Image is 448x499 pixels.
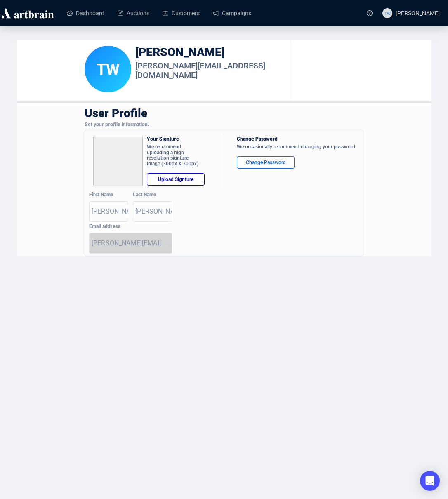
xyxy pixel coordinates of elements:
div: Change Password [244,158,288,167]
input: Last Name [135,205,172,218]
button: Change Password [237,156,295,169]
div: Email address [89,224,171,232]
div: Set your profile information. [85,122,363,130]
span: question-circle [367,10,373,16]
div: [PERSON_NAME][EMAIL_ADDRESS][DOMAIN_NAME] [135,61,291,82]
span: TW [97,60,120,78]
div: Your Signture [147,137,224,144]
img: email.svg [161,239,170,247]
div: First Name [89,192,127,200]
button: Upload Signture [147,173,205,186]
a: Customers [163,2,200,24]
a: Dashboard [67,2,104,24]
div: Tim Woody [85,46,131,92]
a: Auctions [118,2,149,24]
div: [PERSON_NAME] [135,46,291,61]
div: We recommend uploading a high resolution signture image (300px X 300px) [147,144,200,169]
div: Change Password [237,137,356,144]
span: [PERSON_NAME] [396,10,440,16]
div: Last Name [133,192,171,200]
div: User Profile [85,103,363,122]
div: We occasionally recommend changing your password. [237,144,356,152]
a: Campaigns [213,2,251,24]
input: Your Email [92,237,161,250]
div: Upload Signture [154,175,198,184]
span: TW [384,9,391,16]
input: First Name [92,205,128,218]
div: Open Intercom Messenger [420,471,440,491]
